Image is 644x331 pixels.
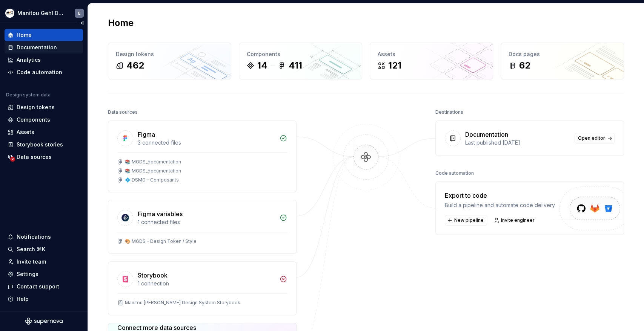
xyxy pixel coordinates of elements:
[125,238,197,244] div: 🎨 MGDS - Design Token / Style
[5,231,83,243] button: Notifications
[519,59,530,72] div: 62
[5,54,83,66] a: Analytics
[17,128,34,136] div: Assets
[138,139,275,146] div: 3 connected files
[2,5,86,21] button: Manitou Gehl Design SystemE
[17,44,57,51] div: Documentation
[5,281,83,293] button: Contact support
[5,114,83,126] a: Components
[125,177,179,183] div: 💠 DSMG - Composants
[6,92,51,98] div: Design system data
[5,243,83,255] button: Search ⌘K
[445,201,556,209] div: Build a pipeline and automate code delivery.
[138,130,155,139] div: Figma
[125,300,240,306] div: Manitou [PERSON_NAME] Design System Storybook
[289,59,302,72] div: 411
[17,295,29,303] div: Help
[17,9,66,17] div: Manitou Gehl Design System
[435,168,474,178] div: Code automation
[78,10,80,16] div: E
[492,215,538,226] a: Invite engineer
[17,56,41,64] div: Analytics
[370,43,493,79] a: Assets121
[509,50,616,58] div: Docs pages
[17,141,63,148] div: Storybook stories
[138,280,275,287] div: 1 connection
[5,9,14,18] img: e5cfe62c-2ffb-4aae-a2e8-6f19d60e01f1.png
[126,59,144,72] div: 462
[465,130,508,139] div: Documentation
[138,218,275,226] div: 1 connected files
[5,151,83,163] a: Data sources
[445,191,556,200] div: Export to code
[454,217,484,223] span: New pipeline
[125,168,181,174] div: 📚 MGDS_documentation
[17,258,46,265] div: Invite team
[108,261,297,315] a: Storybook1 connectionManitou [PERSON_NAME] Design System Storybook
[578,135,605,141] span: Open editor
[5,268,83,280] a: Settings
[108,43,231,79] a: Design tokens462
[116,50,223,58] div: Design tokens
[25,317,63,325] svg: Supernova Logo
[239,43,362,79] a: Components14411
[138,271,168,280] div: Storybook
[108,121,297,192] a: Figma3 connected files📚 MGDS_documentation📚 MGDS_documentation💠 DSMG - Composants
[125,159,181,165] div: 📚 MGDS_documentation
[108,107,138,117] div: Data sources
[388,59,401,72] div: 121
[445,215,487,226] button: New pipeline
[17,246,45,253] div: Search ⌘K
[17,116,50,124] div: Components
[5,29,83,41] a: Home
[435,107,463,117] div: Destinations
[108,17,134,29] h2: Home
[77,18,88,28] button: Collapse sidebar
[575,133,615,143] a: Open editor
[378,50,485,58] div: Assets
[5,41,83,53] a: Documentation
[5,293,83,305] button: Help
[17,153,52,161] div: Data sources
[17,283,59,290] div: Contact support
[108,200,297,254] a: Figma variables1 connected files🎨 MGDS - Design Token / Style
[5,126,83,138] a: Assets
[138,209,183,218] div: Figma variables
[17,104,55,111] div: Design tokens
[465,139,570,146] div: Last published [DATE]
[17,31,32,39] div: Home
[17,69,62,76] div: Code automation
[501,43,624,79] a: Docs pages62
[17,270,38,278] div: Settings
[257,59,267,72] div: 14
[5,139,83,151] a: Storybook stories
[17,233,51,241] div: Notifications
[501,217,535,223] span: Invite engineer
[5,256,83,268] a: Invite team
[5,101,83,113] a: Design tokens
[5,66,83,78] a: Code automation
[247,50,354,58] div: Components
